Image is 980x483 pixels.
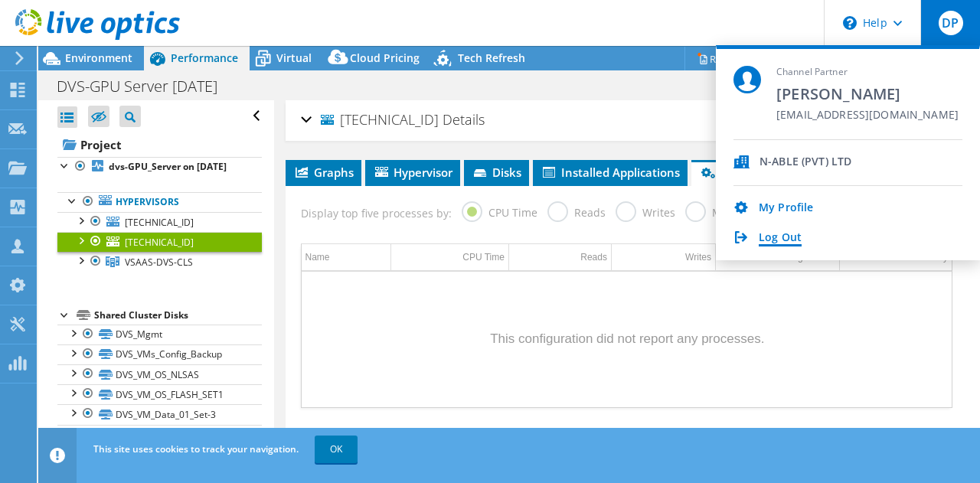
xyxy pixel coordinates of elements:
a: OK [315,436,358,463]
span: DP [939,11,963,35]
b: dvs-GPU_Server on [DATE] [109,160,227,173]
span: Installed Applications [541,165,680,180]
a: DVS_VM_OS_NLSAS [57,364,262,384]
span: Tech Refresh [458,51,525,65]
a: Project [57,132,262,157]
a: DVS_VMs_Config_Backup [57,344,262,364]
div: Reads [580,248,607,266]
span: Channel Partner [776,66,959,79]
div: Name [305,248,387,266]
span: Display top five processes by: [301,205,452,222]
label: Writes [616,201,675,220]
a: DVS_VM_Data_02_Set-3 [57,425,262,445]
div: Shared Cluster Disks [94,306,262,325]
a: [TECHNICAL_ID] [57,212,262,232]
span: Cloud Pricing [350,51,420,65]
a: DVS_VM_OS_FLASH_SET1 [57,384,262,404]
label: CPU Time [462,201,537,220]
span: [TECHNICAL_ID] [321,113,439,128]
span: Performance [171,51,238,65]
span: This site uses cookies to track your navigation. [93,442,299,455]
span: Top Processes [699,165,796,180]
h1: DVS-GPU Server [DATE] [50,78,241,95]
a: DVS_Mgmt [57,325,262,344]
svg: \n [843,16,857,30]
a: Log Out [759,231,802,246]
a: My Profile [759,201,813,216]
span: Hypervisor [373,165,452,180]
span: Environment [65,51,132,65]
td: Reads Column [508,244,611,271]
span: [TECHNICAL_ID] [125,216,194,229]
a: Reports [684,47,758,70]
label: Memory [685,201,754,220]
a: DVS_VM_Data_01_Set-3 [57,404,262,424]
a: Hypervisors [57,192,262,212]
div: Data grid [301,243,952,408]
td: CPU Time Column [390,244,508,271]
div: CPU Time [462,248,505,266]
span: Disks [472,165,521,180]
a: dvs-GPU_Server on [DATE] [57,157,262,177]
a: [TECHNICAL_ID] [57,232,262,252]
a: VSAAS-DVS-CLS [57,252,262,272]
div: N-ABLE (PVT) LTD [759,155,851,170]
span: [PERSON_NAME] [776,83,959,104]
label: Reads [547,201,606,220]
span: Graphs [293,165,354,180]
span: VSAAS-DVS-CLS [125,256,193,269]
span: [EMAIL_ADDRESS][DOMAIN_NAME] [776,109,959,123]
span: Details [443,110,485,129]
div: Writes [685,248,711,266]
span: [TECHNICAL_ID] [125,236,194,249]
span: Virtual [276,51,312,65]
td: Name Column [302,244,391,271]
td: Writes Column [611,244,715,271]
